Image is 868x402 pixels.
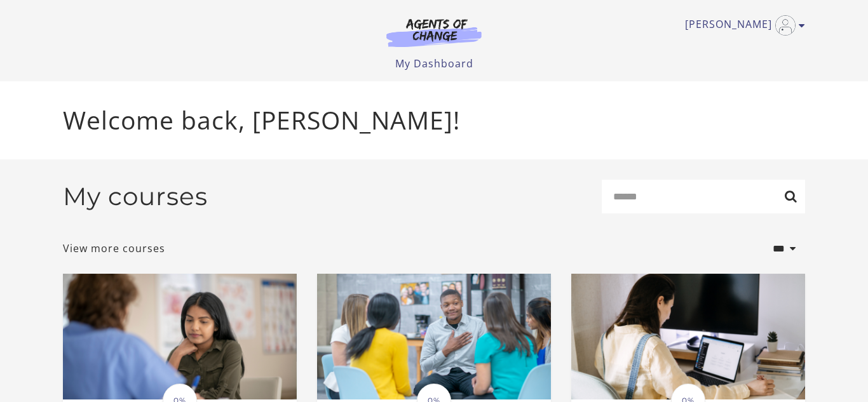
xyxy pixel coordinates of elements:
p: Welcome back, [PERSON_NAME]! [63,102,805,139]
a: My Dashboard [395,57,473,70]
a: View more courses [63,241,165,256]
img: Agents of Change Logo [373,18,495,47]
a: Toggle menu [685,15,799,36]
h2: My courses [63,182,208,211]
